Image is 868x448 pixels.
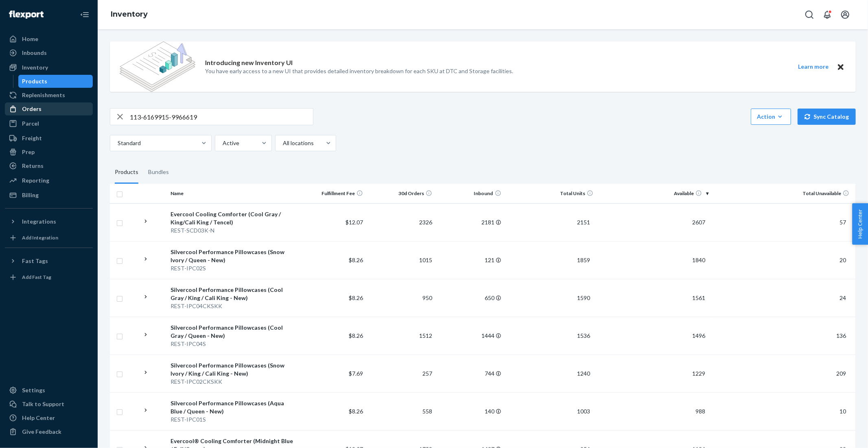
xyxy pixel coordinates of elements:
span: 136 [833,332,849,339]
div: Prep [22,148,35,156]
div: Talk to Support [22,400,64,408]
input: Active [222,139,223,147]
a: Replenishments [5,89,93,102]
div: Replenishments [22,91,65,99]
th: Total Unavailable [712,184,856,203]
div: Silvercool Performance Pillowcases (Snow Ivory / Queen - New) [171,248,294,264]
a: Orders [5,102,93,115]
a: Prep [5,146,93,159]
img: new-reports-banner-icon.82668bd98b6a51aee86340f2a7b77ae3.png [120,41,195,92]
div: Fast Tags [22,257,48,265]
a: Home [5,33,93,46]
div: Products [22,77,48,85]
span: $7.69 [349,370,363,377]
span: 988 [692,408,708,415]
span: 1229 [689,370,708,377]
a: Reporting [5,174,93,187]
div: Silvercool Performance Pillowcases (Cool Gray / King / Cali King - New) [171,286,294,302]
div: Orders [22,105,42,113]
td: 744 [435,354,505,392]
button: Action [751,109,791,125]
div: REST-SCD03K-N [171,226,294,235]
td: 950 [366,279,435,317]
div: Action [757,113,785,121]
div: Reporting [22,176,49,185]
button: Open Search Box [801,7,818,23]
button: Give Feedback [5,425,93,438]
div: Add Fast Tag [22,274,51,281]
div: Parcel [22,120,39,128]
span: $8.26 [349,332,363,339]
div: Settings [22,386,45,394]
div: Evercool Cooling Comforter (Cool Gray / King/Cali King / Tencel) [171,210,294,226]
button: Help Center [852,203,868,245]
th: Inbound [435,184,505,203]
span: 1536 [574,332,593,339]
div: REST-IPC04CKSKK [171,302,294,310]
span: 209 [833,370,849,377]
span: 24 [836,294,849,301]
div: Silvercool Performance Pillowcases (Snow Ivory / King / Cali King - New) [171,361,294,378]
button: Open notifications [819,7,835,23]
button: Sync Catalog [798,109,856,125]
td: 121 [435,241,505,279]
span: 1561 [689,294,708,301]
td: 2326 [366,203,435,241]
input: Standard [117,139,118,147]
span: 20 [836,257,849,263]
span: $8.26 [349,408,363,415]
span: 1496 [689,332,708,339]
a: Inventory [111,10,148,19]
div: REST-IPC01S [171,415,294,424]
span: 2607 [689,219,708,226]
div: Add Integration [22,234,58,241]
a: Help Center [5,411,93,424]
a: Add Fast Tag [5,271,93,284]
div: Inventory [22,63,48,72]
span: 1590 [574,294,593,301]
div: Home [22,35,38,43]
td: 2181 [435,203,505,241]
button: Close [835,62,846,72]
div: Inbounds [22,49,47,57]
button: Fast Tags [5,254,93,267]
div: Billing [22,191,39,199]
th: Total Units [505,184,597,203]
div: Give Feedback [22,428,61,436]
span: $8.26 [349,294,363,301]
a: Inbounds [5,46,93,59]
td: 558 [366,392,435,430]
div: Integrations [22,217,56,226]
span: 1840 [689,257,708,263]
input: All locations [282,139,283,147]
button: Learn more [793,62,834,72]
button: Open account menu [837,7,853,23]
span: $12.07 [345,219,363,226]
div: REST-IPC02CKSKK [171,378,294,386]
div: Silvercool Performance Pillowcases (Cool Gray / Queen - New) [171,324,294,340]
a: Billing [5,189,93,202]
a: Add Integration [5,231,93,244]
button: Integrations [5,215,93,228]
a: Products [18,75,93,88]
td: 1444 [435,317,505,354]
span: 2151 [574,219,593,226]
div: REST-IPC04S [171,340,294,348]
div: REST-IPC02S [171,264,294,272]
span: 10 [836,408,849,415]
th: Name [168,184,297,203]
div: Bundles [148,161,169,184]
ol: breadcrumbs [104,3,154,26]
td: 257 [366,354,435,392]
span: 1240 [574,370,593,377]
td: 650 [435,279,505,317]
span: $8.26 [349,257,363,263]
th: 30d Orders [366,184,435,203]
td: 1015 [366,241,435,279]
div: Silvercool Performance Pillowcases (Aqua Blue / Queen - New) [171,399,294,415]
a: Inventory [5,61,93,74]
div: Products [115,161,138,184]
div: Help Center [22,414,55,422]
p: You have early access to a new UI that provides detailed inventory breakdown for each SKU at DTC ... [205,67,513,75]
